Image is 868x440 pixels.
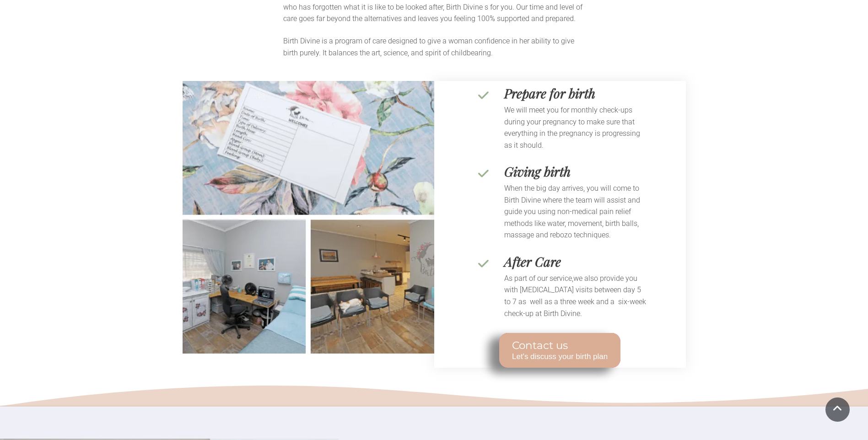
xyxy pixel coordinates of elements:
[512,339,608,352] span: Contact us
[283,35,590,59] p: Birth Divine is a program of care designed to give a woman confidence in her ability to give birt...
[504,165,571,178] h3: Giving birth
[504,104,648,151] p: We will meet you for monthly check-ups during your pregnancy to make sure that everything in the ...
[499,333,620,368] a: Contact us Let's discuss your birth plan
[504,273,648,319] p: As part of our service,we also provide you with [MEDICAL_DATA] visits between day 5 to 7 as well ...
[504,255,561,268] h3: After Care
[825,397,850,422] a: Scroll To Top
[504,182,648,241] p: When the big day arrives, you will come to Birth Divine where the team will assist and guide you ...
[504,87,595,100] h3: Prepare for birth
[512,352,608,361] span: Let's discuss your birth plan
